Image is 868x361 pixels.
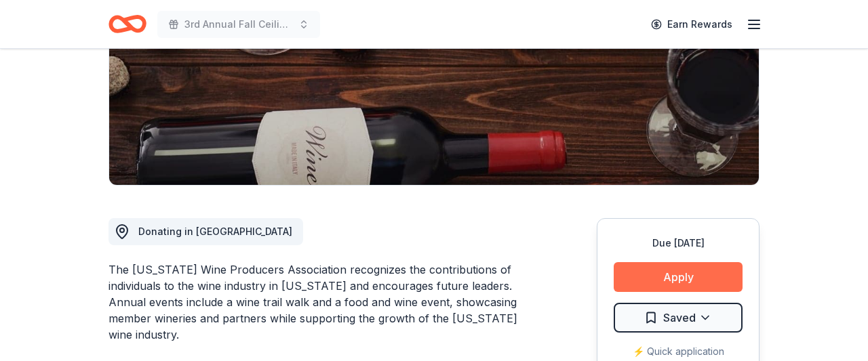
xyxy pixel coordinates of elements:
div: The [US_STATE] Wine Producers Association recognizes the contributions of individuals to the wine... [108,261,532,343]
button: Saved [614,303,743,333]
a: Home [108,8,146,40]
div: Due [DATE] [614,235,743,251]
span: Saved [663,309,696,326]
span: Donating in [GEOGRAPHIC_DATA] [138,226,292,237]
span: 3rd Annual Fall Ceilidh and Fundraiser [184,16,293,33]
a: Earn Rewards [643,12,741,37]
button: Apply [614,262,743,292]
button: 3rd Annual Fall Ceilidh and Fundraiser [157,11,320,38]
div: ⚡️ Quick application [614,343,743,360]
